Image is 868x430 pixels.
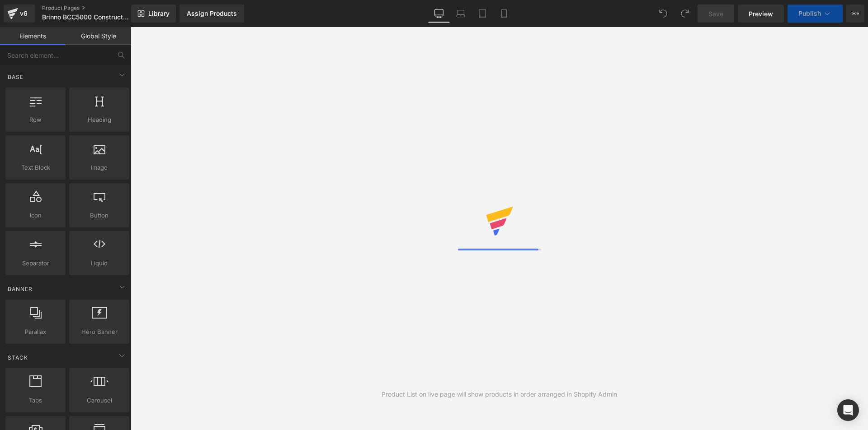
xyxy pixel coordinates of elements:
span: Base [7,73,24,81]
span: Button [72,211,127,220]
span: Separator [8,259,63,268]
span: Stack [7,353,29,362]
button: Publish [788,5,843,23]
span: Publish [798,10,821,17]
span: Parallax [8,327,63,337]
a: Desktop [428,5,450,23]
div: Assign Products [187,10,237,17]
button: Redo [676,5,694,23]
span: Text Block [8,163,63,172]
div: Open Intercom Messenger [837,399,859,421]
span: Liquid [72,259,127,268]
a: v6 [4,5,35,23]
span: Carousel [72,396,127,405]
button: More [846,5,864,23]
a: Mobile [493,5,515,23]
div: v6 [18,8,29,19]
a: Global Style [66,27,131,45]
div: Product List on live page will show products in order arranged in Shopify Admin [382,389,617,399]
button: Undo [654,5,672,23]
span: Preview [749,9,773,18]
span: Image [72,163,127,172]
span: Save [708,9,723,18]
span: Tabs [8,396,63,405]
a: Product Pages [42,5,146,12]
span: Row [8,115,63,125]
a: Laptop [450,5,472,23]
a: New Library [131,5,176,23]
span: Banner [7,285,33,293]
a: Tablet [472,5,493,23]
span: Heading [72,115,127,125]
span: Hero Banner [72,327,127,337]
span: Library [148,9,170,18]
span: Icon [8,211,63,220]
a: Preview [738,5,784,23]
span: Brinno BCC5000 Construction Bundle (TLC5000 + ATH5000) [42,14,129,21]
